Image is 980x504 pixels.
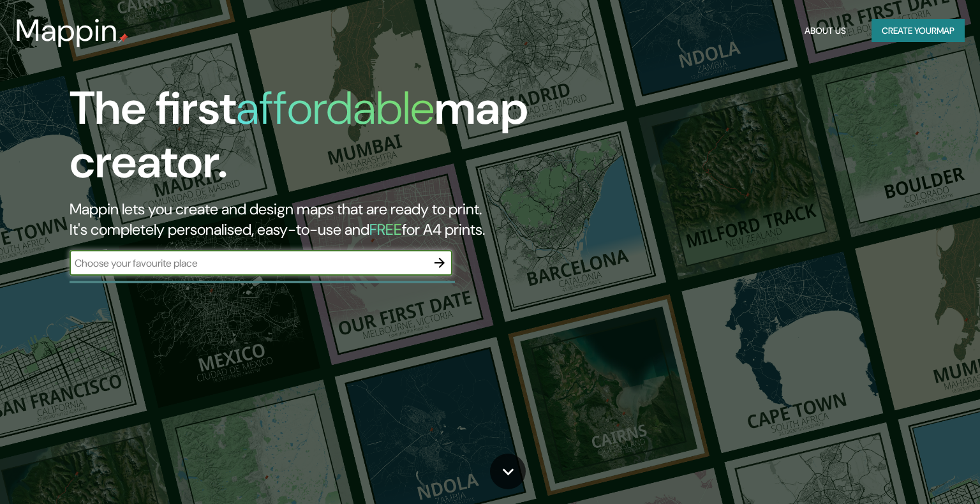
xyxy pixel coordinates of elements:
[70,199,560,240] h2: Mappin lets you create and design maps that are ready to print. It's completely personalised, eas...
[369,219,402,239] h5: FREE
[15,13,118,48] h3: Mappin
[236,78,434,138] h1: affordable
[118,33,128,43] img: mappin-pin
[872,19,965,43] button: Create yourmap
[70,256,427,271] input: Choose your favourite place
[70,82,560,199] h1: The first map creator.
[799,19,851,43] button: About Us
